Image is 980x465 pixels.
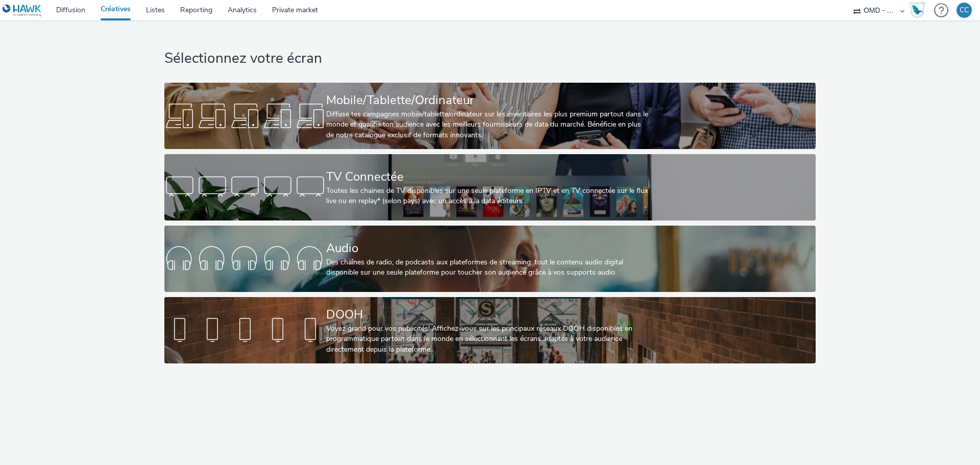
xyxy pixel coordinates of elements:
[326,186,650,207] div: Toutes les chaines de TV disponibles sur une seule plateforme en IPTV et en TV connectée sur le f...
[164,83,815,149] a: Mobile/Tablette/OrdinateurDiffuse tes campagnes mobile/tablette/ordinateur sur les inventaires le...
[164,154,815,221] a: TV ConnectéeToutes les chaines de TV disponibles sur une seule plateforme en IPTV et en TV connec...
[326,257,650,278] div: Des chaînes de radio, de podcasts aux plateformes de streaming: tout le contenu audio digital dis...
[326,306,650,324] div: DOOH
[3,4,42,17] img: undefined Logo
[910,2,929,18] a: Hawk Academy
[960,3,969,18] div: CC
[326,239,650,257] div: Audio
[910,2,925,18] img: Hawk Academy
[326,91,650,109] div: Mobile/Tablette/Ordinateur
[164,226,815,292] a: AudioDes chaînes de radio, de podcasts aux plateformes de streaming: tout le contenu audio digita...
[326,168,650,186] div: TV Connectée
[326,324,650,355] div: Voyez grand pour vos publicités! Affichez-vous sur les principaux réseaux DOOH disponibles en pro...
[164,297,815,363] a: DOOHVoyez grand pour vos publicités! Affichez-vous sur les principaux réseaux DOOH disponibles en...
[326,109,650,140] div: Diffuse tes campagnes mobile/tablette/ordinateur sur les inventaires les plus premium partout dan...
[164,49,815,68] h1: Sélectionnez votre écran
